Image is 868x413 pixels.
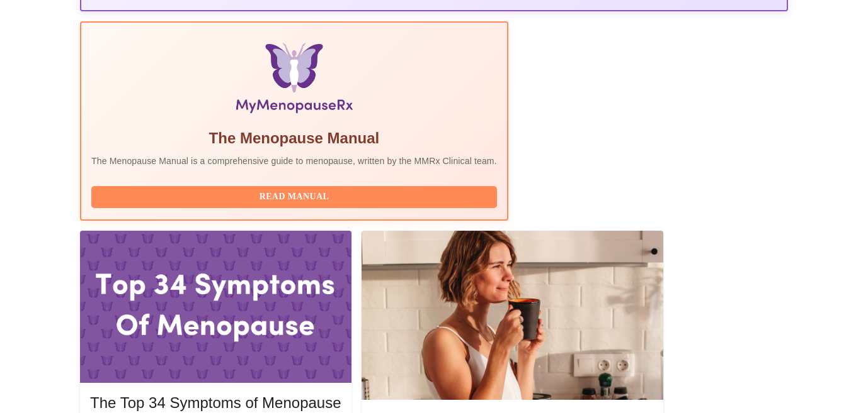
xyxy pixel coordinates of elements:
h5: The Menopause Manual [91,128,497,148]
button: Read Manual [91,186,497,208]
p: The Menopause Manual is a comprehensive guide to menopause, written by the MMRx Clinical team. [91,155,497,167]
h5: The Top 34 Symptoms of Menopause [90,393,341,413]
span: Read Manual [104,189,484,205]
img: Menopause Manual [156,43,432,118]
a: Read Manual [91,190,500,201]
